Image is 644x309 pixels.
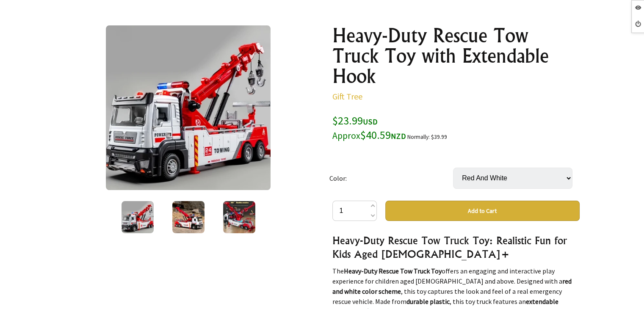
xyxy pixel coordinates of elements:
[407,133,447,141] small: Normally: $39.99
[406,297,450,306] strong: durable plastic
[172,201,205,233] img: Heavy-Duty Rescue Tow Truck Toy with Extendable Hook
[332,113,406,142] span: $23.99 $40.59
[223,201,255,233] img: Heavy-Duty Rescue Tow Truck Toy with Extendable Hook
[329,156,453,201] td: Color:
[106,25,271,190] img: Heavy-Duty Rescue Tow Truck Toy with Extendable Hook
[363,117,378,127] span: USD
[385,201,580,221] button: Add to Cart
[332,25,580,86] h1: Heavy-Duty Rescue Tow Truck Toy with Extendable Hook
[332,130,360,141] small: Approx
[344,267,442,275] strong: Heavy-Duty Rescue Tow Truck Toy
[332,91,362,102] a: Gift Tree
[332,234,580,261] h3: Heavy-Duty Rescue Tow Truck Toy: Realistic Fun for Kids Aged [DEMOGRAPHIC_DATA]+
[122,201,154,233] img: Heavy-Duty Rescue Tow Truck Toy with Extendable Hook
[391,131,406,141] span: NZD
